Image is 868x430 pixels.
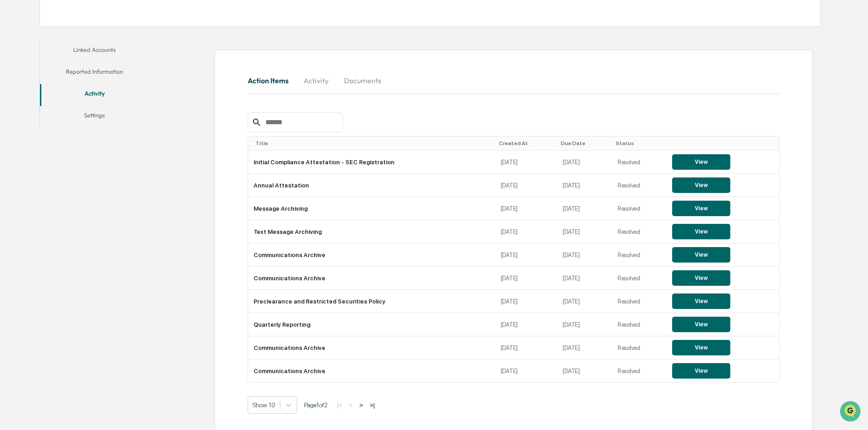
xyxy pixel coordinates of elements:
td: Resolved [612,174,667,197]
div: 🖐️ [9,116,16,123]
input: Clear [24,41,150,51]
button: View [672,293,730,309]
a: View [672,205,730,212]
td: [DATE] [557,197,612,220]
button: < [346,401,355,409]
span: Attestations [75,115,113,124]
td: [DATE] [557,313,612,336]
a: View [672,298,730,304]
td: Communications Archive [248,243,495,267]
td: Resolved [612,359,667,382]
a: View [672,344,730,351]
td: Initial Compliance Attestation - SEC Registration [248,151,495,174]
td: [DATE] [495,313,558,336]
div: 🗄️ [66,116,73,123]
td: [DATE] [557,151,612,174]
td: [DATE] [557,336,612,359]
button: View [672,270,730,286]
td: [DATE] [495,197,558,220]
div: Toggle SortBy [616,140,663,147]
button: Activity [296,70,337,91]
span: Page 1 of 2 [304,401,328,409]
td: Resolved [612,151,667,174]
td: Communications Archive [248,336,495,359]
span: Preclearance [18,115,59,124]
td: [DATE] [495,336,558,359]
div: secondary tabs example [40,40,149,128]
td: Communications Archive [248,267,495,290]
td: [DATE] [557,220,612,243]
a: View [672,228,730,235]
td: Communications Archive [248,359,495,382]
button: View [672,177,730,193]
button: Settings [40,106,149,128]
a: Powered byPylon [64,154,110,161]
button: View [672,363,730,379]
button: View [672,247,730,263]
td: [DATE] [495,220,558,243]
a: View [672,182,730,188]
a: View [672,251,730,258]
a: View [672,274,730,281]
a: View [672,321,730,328]
td: Resolved [612,290,667,313]
td: [DATE] [495,359,558,382]
iframe: Open customer support [839,400,863,425]
td: Resolved [612,220,667,243]
td: Preclearance and Restricted Securities Policy [248,290,495,313]
img: 1746055101610-c473b297-6a78-478c-a979-82029cc54cd1 [9,70,25,86]
button: Start new chat [155,72,165,83]
button: View [672,340,730,355]
p: How can we help? [9,19,165,34]
td: Quarterly Reporting [248,313,495,336]
button: View [672,317,730,332]
td: Resolved [612,313,667,336]
div: Toggle SortBy [561,140,609,147]
div: Toggle SortBy [674,140,776,147]
td: [DATE] [557,290,612,313]
button: View [672,224,730,239]
td: [DATE] [557,267,612,290]
button: >| [367,401,377,409]
div: 🔎 [9,133,16,140]
button: View [672,201,730,216]
a: 🔎Data Lookup [5,128,61,145]
td: Resolved [612,243,667,267]
a: View [672,158,730,165]
div: Toggle SortBy [255,140,492,147]
td: [DATE] [495,267,558,290]
td: Resolved [612,197,667,220]
button: Linked Accounts [40,40,149,62]
a: 🗄️Attestations [62,111,116,127]
a: View [672,367,730,374]
button: Action Items [248,70,296,91]
button: Reported Information [40,62,149,84]
td: [DATE] [495,151,558,174]
span: Pylon [90,154,110,161]
td: Text Message Archiving [248,220,495,243]
td: [DATE] [495,174,558,197]
td: [DATE] [495,290,558,313]
td: Message Archiving [248,197,495,220]
td: [DATE] [557,359,612,382]
div: secondary tabs example [248,70,780,91]
button: Activity [40,84,149,106]
a: 🖐️Preclearance [5,111,62,127]
button: Documents [337,70,389,91]
button: |< [334,401,345,409]
span: Data Lookup [18,132,57,141]
td: [DATE] [495,243,558,267]
div: Start new chat [31,70,149,79]
div: Toggle SortBy [499,140,554,147]
td: Resolved [612,336,667,359]
td: Annual Attestation [248,174,495,197]
div: We're available if you need us! [31,79,115,86]
td: Resolved [612,267,667,290]
button: View [672,154,730,170]
td: [DATE] [557,174,612,197]
td: [DATE] [557,243,612,267]
button: > [357,401,366,409]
